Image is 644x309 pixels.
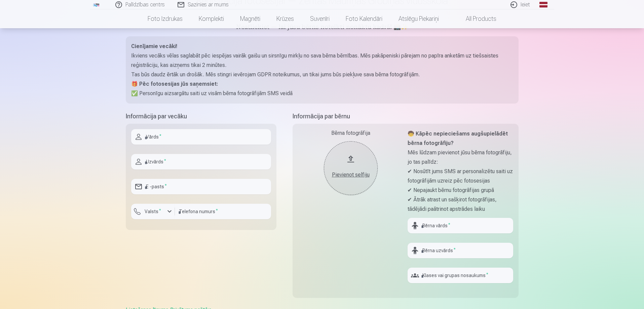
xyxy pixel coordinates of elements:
[408,148,513,167] p: Mēs lūdzam pievienot jūsu bērna fotogrāfiju, jo tas palīdz:
[302,9,338,28] a: Suvenīri
[93,3,100,7] img: /fa1
[191,9,232,28] a: Komplekti
[331,171,371,179] div: Pievienot selfiju
[142,208,164,215] label: Valsts
[408,186,513,195] p: ✔ Nepajaukt bērnu fotogrāfijas grupā
[131,51,513,70] p: Ikviens vecāks vēlas saglabāt pēc iespējas vairāk gaišu un sirsnīgu mirkļu no sava bērna bērnības...
[232,9,268,28] a: Magnēti
[298,129,404,137] div: Bērna fotogrāfija
[338,9,390,28] a: Foto kalendāri
[268,9,302,28] a: Krūzes
[131,81,218,87] strong: 🎁 Pēc fotosesijas jūs saņemsiet:
[293,112,519,121] h5: Informācija par bērnu
[131,70,513,79] p: Tas būs daudz ērtāk un drošāk. Mēs stingri ievērojam GDPR noteikumus, un tikai jums būs piekļuve ...
[408,167,513,186] p: ✔ Nosūtīt jums SMS ar personalizētu saiti uz fotogrāfijām uzreiz pēc fotosesijas
[126,112,276,121] h5: Informācija par vecāku
[131,89,513,98] p: ✅ Personīgu aizsargātu saiti uz visām bērna fotogrāfijām SMS veidā
[324,141,378,195] button: Pievienot selfiju
[390,9,447,28] a: Atslēgu piekariņi
[140,9,191,28] a: Foto izdrukas
[447,9,504,28] a: All products
[408,195,513,214] p: ✔ Ātrāk atrast un sašķirot fotogrāfijas, tādējādi paātrinot apstrādes laiku
[408,130,508,146] strong: 🧒 Kāpēc nepieciešams augšupielādēt bērna fotogrāfiju?
[131,43,177,49] strong: Cienījamie vecāki!
[131,204,175,219] button: Valsts*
